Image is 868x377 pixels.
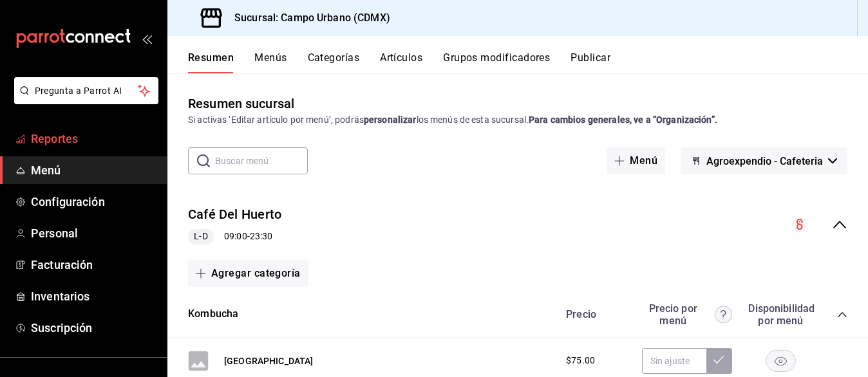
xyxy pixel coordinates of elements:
button: Café Del Huerto [188,205,281,224]
span: Personal [31,225,156,242]
a: Pregunta a Parrot AI [9,93,158,107]
div: navigation tabs [188,51,868,73]
input: Buscar menú [215,148,308,174]
span: Agroexpendio - Cafeteria [706,155,823,167]
span: Reportes [31,130,156,147]
div: Precio [553,308,636,320]
button: Pregunta a Parrot AI [14,77,158,104]
button: Categorías [308,51,360,73]
button: Publicar [571,51,610,73]
div: Disponibilidad por menú [748,302,813,327]
button: Agregar categoría [188,260,308,287]
span: $75.00 [566,354,595,367]
div: collapse-menu-row [167,195,868,255]
button: collapse-category-row [837,309,847,320]
div: Precio por menú [642,302,732,327]
span: L-D [189,230,212,243]
div: 09:00 - 23:30 [188,229,281,244]
span: Facturación [31,256,156,273]
strong: personalizar [364,115,417,125]
button: Artículos [380,51,422,73]
input: Sin ajuste [642,348,706,374]
button: Resumen [188,51,234,73]
div: Resumen sucursal [188,94,294,113]
strong: Para cambios generales, ve a “Organización”. [529,115,717,125]
div: Si activas ‘Editar artículo por menú’, podrás los menús de esta sucursal. [188,113,847,127]
h3: Sucursal: Campo Urbano (CDMX) [224,10,390,26]
button: Grupos modificadores [443,51,550,73]
button: Menús [254,51,287,73]
span: Inventarios [31,288,156,305]
span: Suscripción [31,319,156,336]
span: Menú [31,161,156,179]
button: open_drawer_menu [142,33,152,44]
button: Agroexpendio - Cafeteria [681,147,847,174]
button: Menú [607,147,665,174]
span: Configuración [31,193,156,210]
span: Pregunta a Parrot AI [35,84,138,98]
button: [GEOGRAPHIC_DATA] [224,354,314,367]
button: Kombucha [188,307,238,322]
